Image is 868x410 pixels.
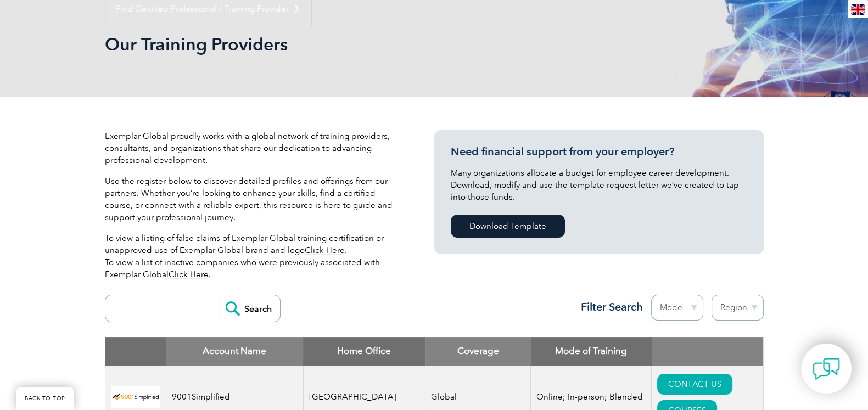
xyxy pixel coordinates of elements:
a: Click Here [169,269,209,279]
th: Home Office: activate to sort column ascending [303,337,425,366]
a: CONTACT US [657,374,732,395]
h3: Filter Search [574,300,643,314]
h2: Our Training Providers [105,36,566,53]
p: Exemplar Global proudly works with a global network of training providers, consultants, and organ... [105,130,401,166]
th: Coverage: activate to sort column ascending [425,337,531,366]
th: : activate to sort column ascending [652,337,763,366]
a: BACK TO TOP [16,387,74,410]
a: Download Template [451,215,565,238]
input: Search [220,295,280,322]
p: Many organizations allocate a budget for employee career development. Download, modify and use th... [451,167,747,203]
img: contact-chat.png [813,355,840,383]
th: Mode of Training: activate to sort column ascending [531,337,652,366]
a: Click Here [305,245,345,255]
p: To view a listing of false claims of Exemplar Global training certification or unapproved use of ... [105,232,401,280]
h3: Need financial support from your employer? [451,145,747,159]
img: 37c9c059-616f-eb11-a812-002248153038-logo.png [111,386,160,408]
p: Use the register below to discover detailed profiles and offerings from our partners. Whether you... [105,175,401,223]
th: Account Name: activate to sort column descending [166,337,303,366]
img: en [851,4,865,15]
